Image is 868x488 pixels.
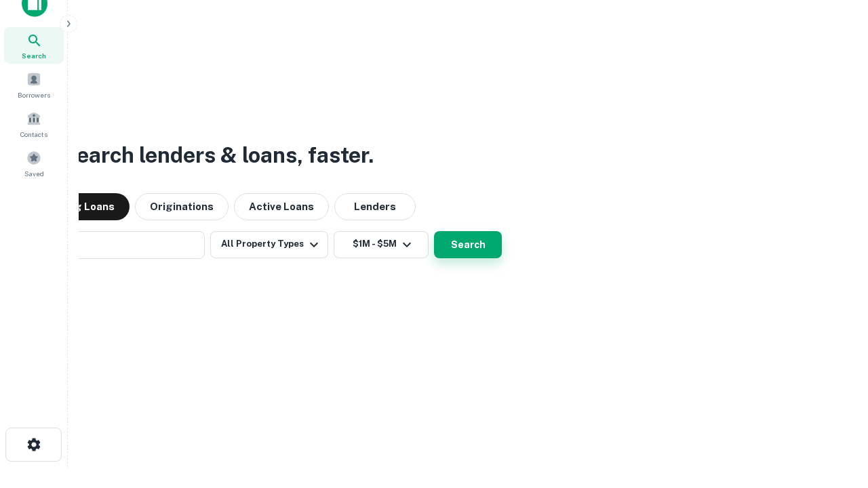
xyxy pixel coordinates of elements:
[4,66,64,103] a: Borrowers
[22,50,46,61] span: Search
[434,231,502,258] button: Search
[62,139,374,171] h3: Search lenders & loans, faster.
[234,193,329,220] button: Active Loans
[4,145,64,182] a: Saved
[135,193,229,220] button: Originations
[24,168,44,179] span: Saved
[4,106,64,142] a: Contacts
[20,129,47,140] span: Contacts
[18,89,50,100] span: Borrowers
[334,231,429,258] button: $1M - $5M
[334,193,416,220] button: Lenders
[4,27,64,64] a: Search
[800,380,868,445] iframe: Chat Widget
[210,231,328,258] button: All Property Types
